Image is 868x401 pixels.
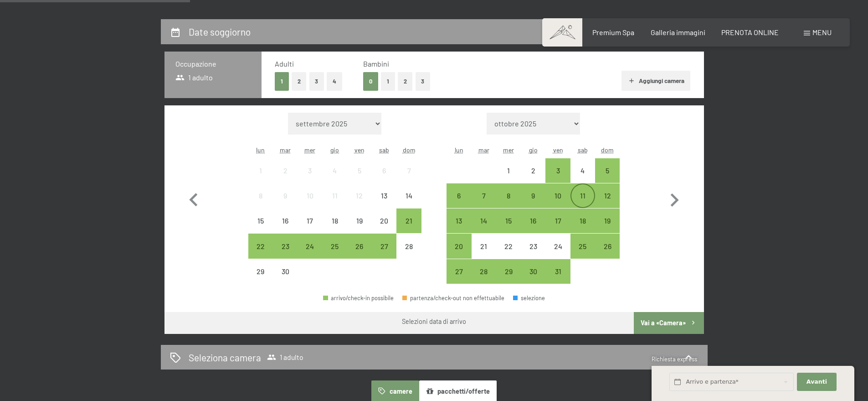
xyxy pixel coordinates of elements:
[472,259,496,284] div: arrivo/check-in possibile
[522,167,544,190] div: 2
[249,167,272,190] div: 1
[497,192,520,215] div: 8
[545,208,570,233] div: arrivo/check-in possibile
[396,234,421,258] div: Sun Sep 28 2025
[327,72,342,91] button: 4
[273,158,298,183] div: Tue Sep 02 2025
[348,243,371,266] div: 26
[396,234,421,258] div: arrivo/check-in non effettuabile
[521,158,545,183] div: arrivo/check-in non effettuabile
[372,234,396,258] div: arrivo/check-in possibile
[570,208,595,233] div: Sat Oct 18 2025
[522,217,544,240] div: 16
[473,268,495,291] div: 28
[348,217,371,240] div: 19
[472,208,496,233] div: arrivo/check-in possibile
[273,183,298,208] div: Tue Sep 09 2025
[397,243,420,266] div: 28
[595,183,620,208] div: Sun Oct 12 2025
[379,146,389,154] abbr: sabato
[324,217,346,240] div: 18
[496,183,521,208] div: Wed Oct 08 2025
[396,183,421,208] div: Sun Sep 14 2025
[447,208,471,233] div: Mon Oct 13 2025
[447,217,470,240] div: 13
[473,243,495,266] div: 21
[496,259,521,284] div: Wed Oct 29 2025
[546,217,569,240] div: 17
[292,72,307,91] button: 2
[596,217,619,240] div: 19
[570,208,595,233] div: arrivo/check-in possibile
[721,28,779,36] a: PRENOTA ONLINE
[447,259,471,284] div: Mon Oct 27 2025
[189,351,261,364] h2: Seleziona camera
[570,183,595,208] div: Sat Oct 11 2025
[248,158,273,183] div: Mon Sep 01 2025
[472,208,496,233] div: Tue Oct 14 2025
[373,192,395,215] div: 13
[545,158,570,183] div: Fri Oct 03 2025
[545,183,570,208] div: arrivo/check-in possibile
[447,259,471,284] div: arrivo/check-in possibile
[472,183,496,208] div: arrivo/check-in possibile
[396,158,421,183] div: Sun Sep 07 2025
[496,183,521,208] div: arrivo/check-in possibile
[521,234,545,258] div: arrivo/check-in non effettuabile
[478,146,489,154] abbr: martedì
[309,72,324,91] button: 3
[248,208,273,233] div: Mon Sep 15 2025
[503,146,514,154] abbr: mercoledì
[275,59,294,68] span: Adulti
[396,208,421,233] div: Sun Sep 21 2025
[496,234,521,258] div: Wed Oct 22 2025
[273,234,298,258] div: arrivo/check-in possibile
[545,158,570,183] div: arrivo/check-in possibile
[175,73,213,83] span: 1 adulto
[595,208,620,233] div: arrivo/check-in possibile
[496,158,521,183] div: Wed Oct 01 2025
[273,234,298,258] div: Tue Sep 23 2025
[363,72,378,91] button: 0
[304,146,315,154] abbr: mercoledì
[347,208,372,233] div: arrivo/check-in non effettuabile
[403,146,416,154] abbr: domenica
[363,59,389,68] span: Bambini
[347,158,372,183] div: Fri Sep 05 2025
[347,234,372,258] div: Fri Sep 26 2025
[521,183,545,208] div: Thu Oct 09 2025
[596,243,619,266] div: 26
[298,158,322,183] div: Wed Sep 03 2025
[298,183,322,208] div: Wed Sep 10 2025
[553,146,563,154] abbr: venerdì
[267,353,303,362] span: 1 adulto
[398,72,413,91] button: 2
[347,183,372,208] div: arrivo/check-in non effettuabile
[521,208,545,233] div: arrivo/check-in possibile
[592,28,634,36] a: Premium Spa
[571,243,594,266] div: 25
[447,192,470,215] div: 6
[447,234,471,258] div: arrivo/check-in possibile
[522,268,544,291] div: 30
[521,158,545,183] div: Thu Oct 02 2025
[248,183,273,208] div: Mon Sep 08 2025
[298,234,322,258] div: arrivo/check-in possibile
[595,158,620,183] div: arrivo/check-in possibile
[175,59,251,69] h3: Occupazione
[473,217,495,240] div: 14
[570,183,595,208] div: arrivo/check-in possibile
[347,208,372,233] div: Fri Sep 19 2025
[323,183,347,208] div: Thu Sep 11 2025
[324,167,346,190] div: 4
[189,26,251,37] h2: Date soggiorno
[797,373,836,391] button: Avanti
[447,234,471,258] div: Mon Oct 20 2025
[546,268,569,291] div: 31
[396,158,421,183] div: arrivo/check-in non effettuabile
[354,146,365,154] abbr: venerdì
[323,208,347,233] div: arrivo/check-in non effettuabile
[372,183,396,208] div: arrivo/check-in non effettuabile
[546,167,569,190] div: 3
[273,208,298,233] div: Tue Sep 16 2025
